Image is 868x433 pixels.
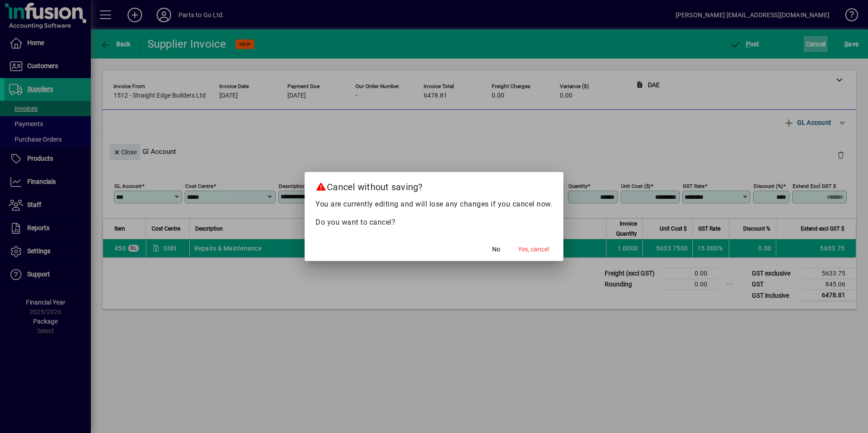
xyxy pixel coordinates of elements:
p: You are currently editing and will lose any changes if you cancel now. [316,199,552,210]
button: Yes, cancel [514,241,552,257]
span: No [492,245,500,254]
h2: Cancel without saving? [305,172,563,198]
p: Do you want to cancel? [316,217,552,228]
span: Yes, cancel [518,245,549,254]
button: No [482,241,511,257]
